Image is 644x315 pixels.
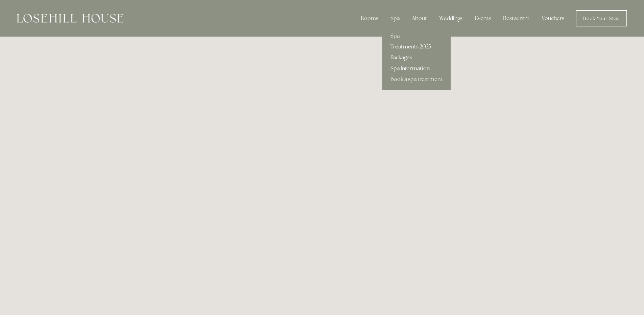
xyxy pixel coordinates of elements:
[498,12,535,25] div: Restaurant
[382,74,451,85] a: Book a spa treatment
[536,12,570,25] a: Vouchers
[17,14,123,23] img: Losehill House
[382,30,451,41] a: Spa
[382,41,451,52] a: Treatments 2025
[434,12,468,25] div: Weddings
[355,12,384,25] div: Rooms
[382,63,451,74] a: Spa Information
[406,12,432,25] div: About
[576,10,627,26] a: Book Your Stay
[382,52,451,63] a: Packages
[385,12,405,25] div: Spa
[469,12,496,25] div: Events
